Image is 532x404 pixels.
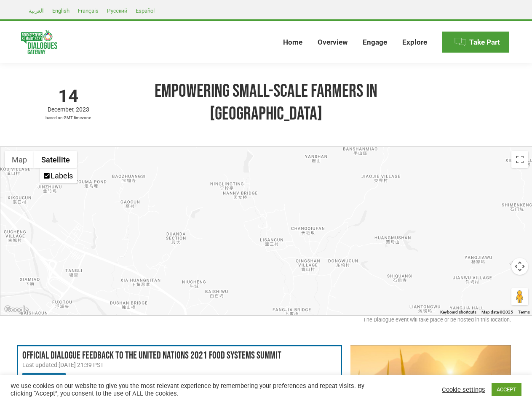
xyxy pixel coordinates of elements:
a: Русский [103,5,131,16]
span: Overview [318,38,348,47]
a: Open this area in Google Maps (opens a new window) [3,304,30,315]
h3: Official Dialogue Feedback to the United Nations 2021 Food Systems Summit [22,351,337,361]
img: Menu icon [454,36,467,48]
span: Español [136,8,155,14]
span: based on GMT timezone [21,114,116,122]
span: Home [283,38,302,47]
button: Toggle fullscreen view [511,151,528,168]
a: English [48,5,74,16]
img: Food Systems Summit Dialogues [21,30,57,54]
span: 14 [21,88,116,105]
button: Keyboard shortcuts [440,309,476,315]
div: The Dialogue event will take place or be hosted in this location. [21,316,511,328]
a: ACCEPT [492,383,521,396]
span: العربية [29,8,44,14]
span: Engage [363,38,387,47]
div: We use cookies on our website to give you the most relevant experience by remembering your prefer... [11,382,368,397]
span: Русский [107,8,127,14]
a: Terms (opens in new tab) [518,310,530,314]
button: Drag Pegman onto the map to open Street View [511,288,528,305]
a: العربية [24,5,48,16]
span: English [52,8,70,14]
span: December [48,106,76,113]
span: Map data ©2025 [481,310,513,314]
span: Français [78,8,99,14]
time: [DATE] 21:39 PST [59,361,104,368]
span: Take Part [469,38,500,47]
span: Explore [402,38,427,47]
a: Download PDF [22,373,66,390]
h1: Empowering small-scale farmers in [GEOGRAPHIC_DATA] [124,80,408,125]
button: Map camera controls [511,258,528,275]
button: Show satellite imagery [34,151,77,168]
label: Labels [51,171,73,180]
button: Show street map [5,151,34,168]
li: Labels [41,169,76,182]
img: Google [3,304,30,315]
a: Français [74,5,103,16]
a: Cookie settings [442,386,485,393]
div: Last updated: [22,361,337,369]
ul: Show satellite imagery [40,168,77,183]
span: 2023 [76,106,89,113]
a: Español [131,5,159,16]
